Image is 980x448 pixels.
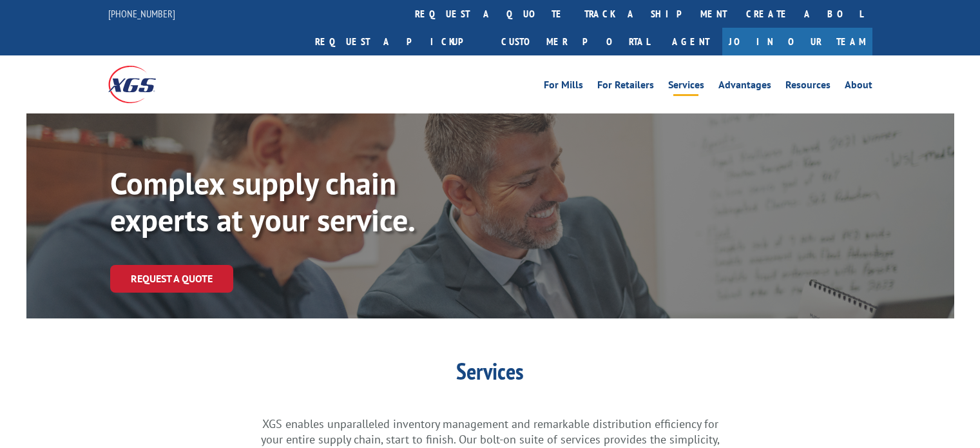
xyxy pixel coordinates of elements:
[659,28,722,55] a: Agent
[785,80,831,94] a: Resources
[845,80,872,94] a: About
[305,28,492,55] a: Request a pickup
[492,28,659,55] a: Customer Portal
[722,28,872,55] a: Join Our Team
[110,165,497,239] p: Complex supply chain experts at your service.
[718,80,771,94] a: Advantages
[544,80,583,94] a: For Mills
[597,80,654,94] a: For Retailers
[668,80,704,94] a: Services
[258,360,722,389] h1: Services
[110,265,233,293] a: Request a Quote
[108,7,175,20] a: [PHONE_NUMBER]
